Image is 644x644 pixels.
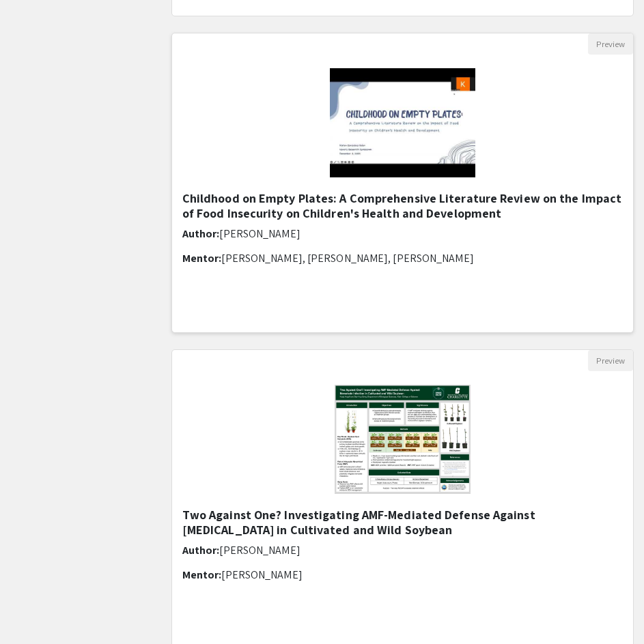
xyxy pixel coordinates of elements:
[10,583,58,634] iframe: Chat
[588,350,633,371] button: Preview
[182,251,222,265] span: Mentor:
[182,508,623,537] h5: Two Against One? Investigating AMF-Mediated Defense Against [MEDICAL_DATA] in Cultivated and Wild...
[221,251,473,265] span: [PERSON_NAME], [PERSON_NAME], [PERSON_NAME]
[221,568,302,582] span: [PERSON_NAME]
[588,33,633,55] button: Preview
[219,226,300,241] span: [PERSON_NAME]
[321,371,484,508] img: <p><span style="background-color: transparent; color: rgb(0, 0, 0);">Two Against One? Investigati...
[171,33,634,333] div: Open Presentation <p><span style="background-color: transparent; color: rgb(0, 0, 0);">Childhood ...
[182,568,222,582] span: Mentor:
[182,544,623,557] h6: Author:
[316,55,489,191] img: <p><span style="background-color: transparent; color: rgb(0, 0, 0);">Childhood on Empty Plates: A...
[182,191,623,220] h5: Childhood on Empty Plates: A Comprehensive Literature Review on the Impact of Food Insecurity on ...
[182,227,623,240] h6: Author:
[219,543,300,557] span: [PERSON_NAME]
